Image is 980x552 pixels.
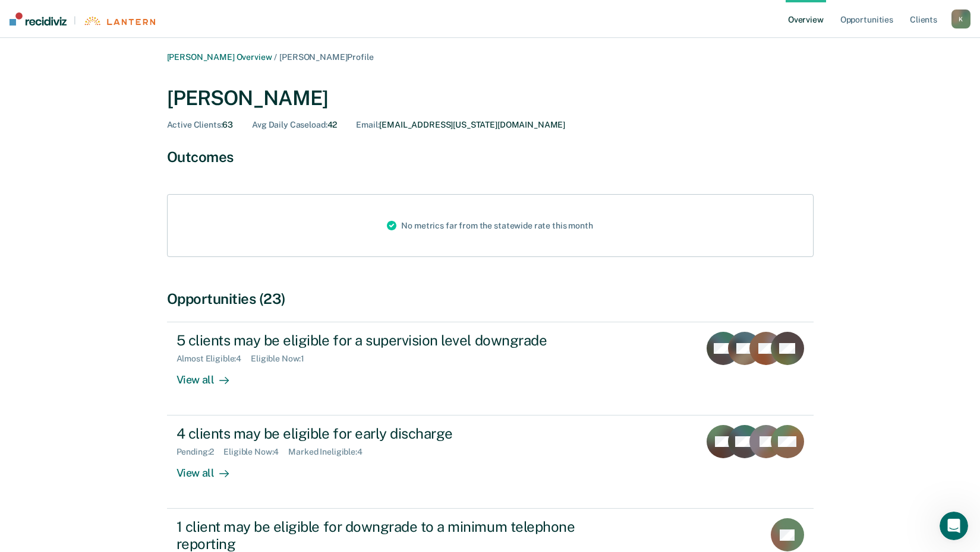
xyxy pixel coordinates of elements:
[167,120,223,129] span: Active Clients :
[272,52,279,62] span: /
[167,120,234,130] div: 63
[951,9,970,28] button: K
[67,15,83,26] span: |
[288,447,371,457] div: Marked Ineligible : 4
[177,332,594,349] div: 5 clients may be eligible for a supervision level downgrade
[177,354,251,364] div: Almost Eligible : 4
[10,12,155,26] a: |
[377,195,602,256] div: No metrics far from the statewide rate this month
[167,148,814,166] div: Outcomes
[177,447,224,457] div: Pending : 2
[83,17,155,26] img: Lantern
[10,12,67,26] img: Recidiviz
[177,457,243,480] div: View all
[167,86,814,110] div: [PERSON_NAME]
[167,290,814,307] div: Opportunities (23)
[940,512,968,540] iframe: Intercom live chat
[356,120,379,129] span: Email :
[167,415,814,509] a: 4 clients may be eligible for early dischargePending:2Eligible Now:4Marked Ineligible:4View all
[167,322,814,415] a: 5 clients may be eligible for a supervision level downgradeAlmost Eligible:4Eligible Now:1View all
[356,120,565,130] div: [EMAIL_ADDRESS][US_STATE][DOMAIN_NAME]
[167,52,272,62] a: [PERSON_NAME] Overview
[252,120,337,130] div: 42
[279,52,373,62] span: [PERSON_NAME] Profile
[223,447,288,457] div: Eligible Now : 4
[252,120,327,129] span: Avg Daily Caseload :
[177,364,243,387] div: View all
[177,425,594,442] div: 4 clients may be eligible for early discharge
[251,354,314,364] div: Eligible Now : 1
